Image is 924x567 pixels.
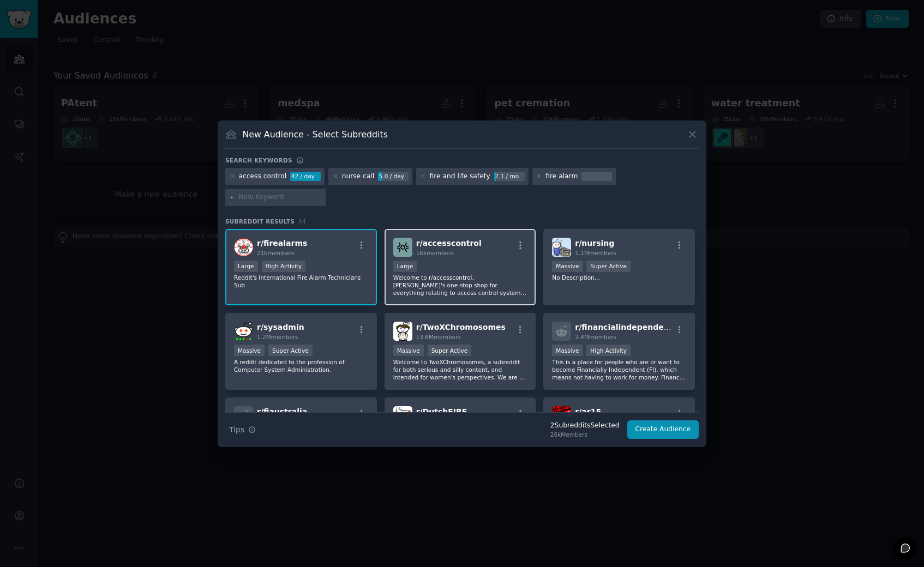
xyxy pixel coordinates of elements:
[416,407,467,416] span: r/ DutchFIRE
[290,172,321,182] div: 42 / day
[234,261,258,272] div: Large
[575,334,616,340] span: 2.4M members
[257,250,295,256] span: 21k members
[393,261,417,272] div: Large
[225,420,260,439] button: Tips
[416,250,454,256] span: 16k members
[552,345,583,356] div: Massive
[257,334,298,340] span: 1.2M members
[393,274,527,297] p: Welcome to r/accesscontrol, [PERSON_NAME]'s one-stop shop for everything relating to access contr...
[342,172,374,182] div: nurse call
[545,172,578,182] div: fire alarm
[552,406,571,425] img: ar15
[575,323,679,331] span: r/ financialindependence
[416,239,482,248] span: r/ accesscontrol
[586,345,631,356] div: High Activity
[225,156,292,164] h3: Search keywords
[234,274,368,289] p: Reddit's International Fire Alarm Technicians Sub
[298,218,306,225] span: 44
[393,238,412,257] img: accesscontrol
[430,172,490,182] div: fire and life safety
[239,192,322,202] input: New Keyword
[416,334,461,340] span: 13.6M members
[243,129,388,140] h3: New Audience - Select Subreddits
[257,323,304,331] span: r/ sysadmin
[575,407,601,416] span: r/ ar15
[268,345,313,356] div: Super Active
[234,322,253,341] img: sysadmin
[257,407,307,416] span: r/ fiaustralia
[627,420,699,439] button: Create Audience
[550,421,620,431] div: 2 Subreddit s Selected
[428,345,472,356] div: Super Active
[262,261,306,272] div: High Activity
[550,431,620,438] div: 26k Members
[575,250,616,256] span: 1.1M members
[378,172,409,182] div: 5.0 / day
[586,261,631,272] div: Super Active
[416,323,506,331] span: r/ TwoXChromosomes
[552,261,583,272] div: Massive
[393,358,527,381] p: Welcome to TwoXChromosomes, a subreddit for both serious and silly content, and intended for wome...
[234,358,368,373] p: A reddit dedicated to the profession of Computer System Administration.
[575,239,614,248] span: r/ nursing
[393,322,412,341] img: TwoXChromosomes
[229,424,244,436] span: Tips
[234,345,265,356] div: Massive
[234,238,253,257] img: firealarms
[257,239,307,248] span: r/ firealarms
[552,274,686,281] p: No Description...
[393,406,412,425] img: DutchFIRE
[552,238,571,257] img: nursing
[393,345,424,356] div: Massive
[552,358,686,381] p: This is a place for people who are or want to become Financially Independent (FI), which means no...
[494,172,525,182] div: 2.1 / mo
[225,218,295,225] span: Subreddit Results
[239,172,287,182] div: access control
